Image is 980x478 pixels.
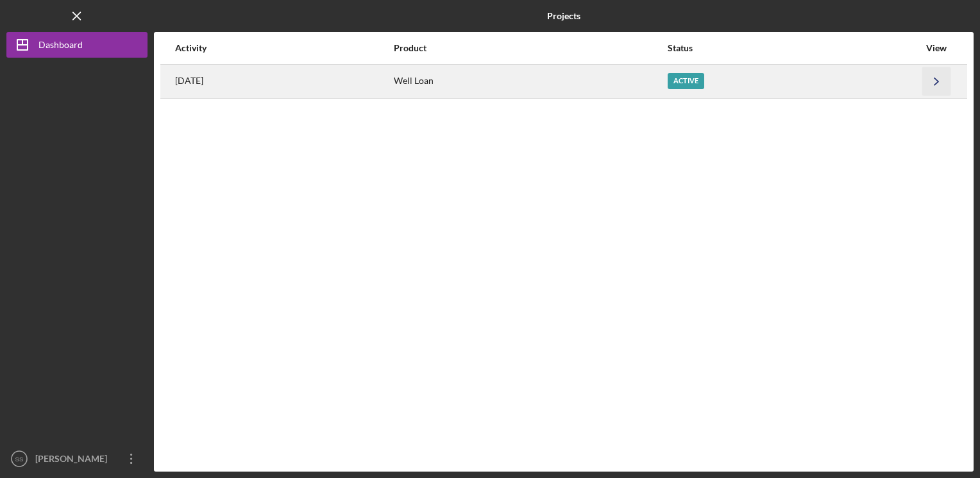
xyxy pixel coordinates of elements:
[38,32,83,61] div: Dashboard
[32,446,115,475] div: [PERSON_NAME]
[394,65,666,97] div: Well Loan
[6,446,148,472] button: SS[PERSON_NAME]
[668,73,704,89] div: Active
[175,43,393,53] div: Activity
[547,11,580,21] b: Projects
[15,456,24,463] text: SS
[668,43,919,53] div: Status
[6,32,148,58] button: Dashboard
[920,43,952,53] div: View
[394,43,666,53] div: Product
[175,76,203,86] time: 2025-08-22 13:08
